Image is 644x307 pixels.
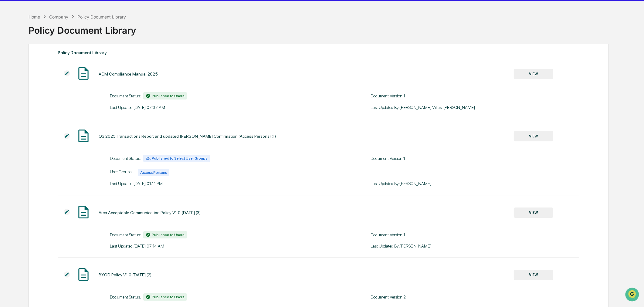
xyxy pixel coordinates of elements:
span: [PERSON_NAME] [19,83,49,87]
div: Policy Document Library [77,14,126,19]
img: Document Icon [76,204,91,220]
div: Last Updated: [DATE] 07:14 AM [110,244,319,248]
div: Last Updated By: [PERSON_NAME] Villas-[PERSON_NAME] [371,105,579,110]
img: Document Icon [76,267,91,282]
div: We're available if you need us! [27,52,83,57]
div: Document Version: 2 [371,295,579,299]
div: Document Version: 1 [371,156,579,161]
div: Policy Document Library [58,49,579,57]
span: Published to Users [152,295,185,299]
button: Start new chat [103,48,110,56]
div: Document Status: [110,155,319,162]
iframe: Open customer support [625,287,641,303]
img: Additional Document Icon [64,133,70,139]
span: [DATE] [54,83,66,87]
button: VIEW [514,69,553,79]
span: Pylon [60,134,73,139]
div: Past conversations [6,67,41,72]
div: Home [29,14,40,19]
div: 🗄️ [44,108,49,113]
img: 1746055101610-c473b297-6a78-478c-a979-82029cc54cd1 [12,83,17,88]
div: Last Updated By: [PERSON_NAME] [371,181,579,186]
span: Preclearance [12,108,39,114]
button: VIEW [514,270,553,280]
p: How can we help? [6,13,110,22]
img: Document Icon [76,66,91,81]
a: 🔎Data Lookup [4,117,41,128]
img: Jack Rasmussen [6,77,16,86]
div: Policy Document Library [29,20,608,36]
button: VIEW [514,207,553,218]
span: Published to Users [152,233,185,237]
div: BYOD Policy V1.0 [DATE] (2) [99,272,151,277]
img: Additional Document Icon [64,70,70,76]
div: Document Status: [110,231,319,238]
div: Start new chat [27,46,100,52]
span: Attestations [50,108,75,114]
div: Arca Acceptable Communication Policy V1.0 [DATE] (3) [99,210,201,215]
div: Last Updated: [DATE] 01:11 PM [110,181,319,186]
div: Document Version: 1 [371,93,579,98]
span: • [50,83,53,87]
div: Document Status: [110,92,319,100]
div: Document Status: [110,293,319,301]
div: Document Version: 1 [371,232,579,237]
span: Published to Select User Groups [152,156,208,160]
div: Last Updated By: [PERSON_NAME] [371,244,579,248]
span: Data Lookup [12,119,38,125]
div: ACM Compliance Manual 2025 [99,72,158,76]
a: Powered byPylon [43,134,73,139]
span: Published to Users [152,94,185,98]
div: 🔎 [6,120,11,125]
div: Last Updated: [DATE] 07:37 AM [110,105,319,110]
img: Additional Document Icon [64,209,70,215]
a: 🗄️Attestations [42,105,78,116]
img: Document Icon [76,128,91,143]
button: VIEW [514,131,553,141]
img: Additional Document Icon [64,272,70,278]
button: See all [94,66,110,73]
div: Company [49,14,68,19]
div: Access Persons [138,169,169,176]
div: Q3 2025 Transactions Report and updated [PERSON_NAME] Confirmation (Access Persons) (1) [99,134,276,139]
a: 🖐️Preclearance [4,105,42,116]
div: 🖐️ [6,108,11,113]
img: 1746055101610-c473b297-6a78-478c-a979-82029cc54cd1 [6,46,17,57]
div: User Groups: [110,167,319,176]
img: 8933085812038_c878075ebb4cc5468115_72.jpg [13,46,24,57]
